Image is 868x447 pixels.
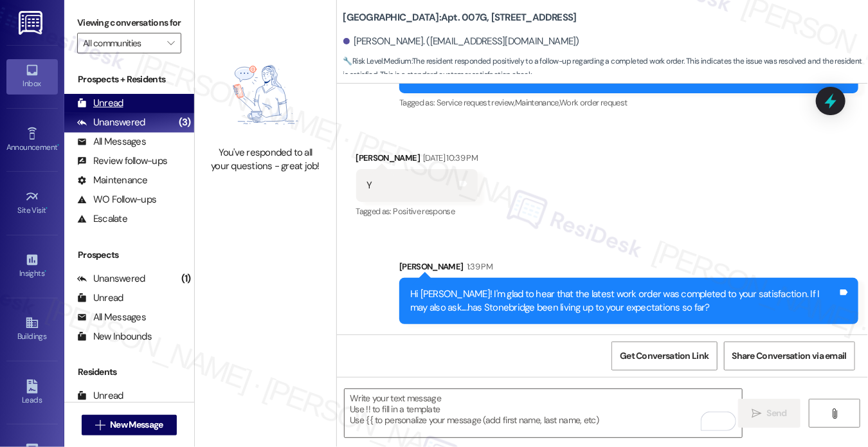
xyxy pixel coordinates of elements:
button: Send [738,399,800,428]
label: Viewing conversations for [77,13,181,33]
div: All Messages [77,311,146,324]
div: Hi [PERSON_NAME]! I'm glad to hear that the latest work order was completed to your satisfaction.... [410,287,838,315]
div: All Messages [77,135,146,149]
input: All communities [83,33,161,53]
span: Send [767,406,787,420]
textarea: To enrich screen reader interactions, please activate Accessibility in Grammarly extension settings [345,389,742,437]
div: Review follow-ups [77,154,167,168]
button: New Message [82,415,177,435]
span: Work order request [559,97,627,108]
div: New Inbounds [77,330,152,343]
img: empty-state [209,50,322,140]
strong: 🔧 Risk Level: Medium [343,56,411,66]
div: Maintenance [77,174,148,187]
span: New Message [110,418,163,432]
i:  [95,420,105,430]
span: Positive response [393,206,455,217]
div: [PERSON_NAME] [356,151,478,169]
i:  [830,408,840,419]
a: Inbox [6,59,58,94]
span: • [57,141,59,150]
div: Unread [77,96,123,110]
span: • [46,204,48,213]
span: Service request review , [437,97,515,108]
i:  [167,38,174,48]
span: Get Conversation Link [620,349,709,363]
div: Tagged as: [399,93,858,112]
a: Site Visit • [6,186,58,221]
div: [DATE] 10:39 PM [420,151,478,165]
span: Share Conversation via email [732,349,847,363]
div: WO Follow-ups [77,193,156,206]
a: Leads [6,376,58,410]
div: You've responded to all your questions - great job! [209,146,322,174]
div: [PERSON_NAME] [399,260,858,278]
div: Escalate [77,212,127,226]
a: Insights • [6,249,58,284]
div: (1) [178,269,194,289]
a: Buildings [6,312,58,347]
div: (3) [176,113,194,132]
div: Prospects + Residents [64,73,194,86]
i:  [752,408,761,419]
div: Unanswered [77,272,145,286]
div: [PERSON_NAME]. ([EMAIL_ADDRESS][DOMAIN_NAME]) [343,35,580,48]
b: [GEOGRAPHIC_DATA]: Apt. 007G, [STREET_ADDRESS] [343,11,577,24]
div: Residents [64,365,194,379]
div: Y [367,179,372,192]
div: Unread [77,389,123,403]
button: Get Conversation Link [611,342,717,370]
div: Tagged as: [356,202,478,221]
span: Maintenance , [515,97,559,108]
img: ResiDesk Logo [19,11,45,35]
div: Prospects [64,248,194,262]
div: Unread [77,291,123,305]
div: 1:39 PM [464,260,493,273]
div: Unanswered [77,116,145,129]
span: • [44,267,46,276]
button: Share Conversation via email [724,342,855,370]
